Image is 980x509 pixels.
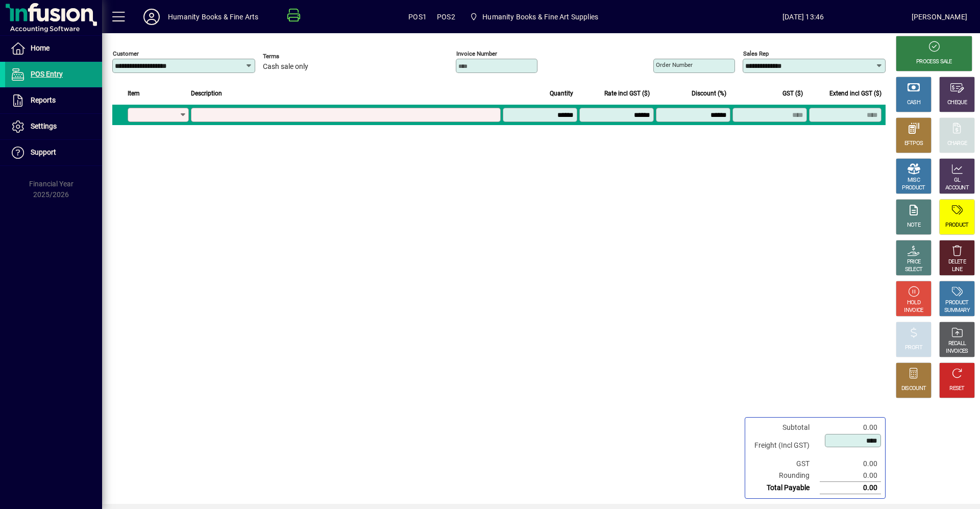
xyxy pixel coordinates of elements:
[901,385,926,393] div: DISCOUNT
[31,44,50,52] span: Home
[912,9,967,25] div: [PERSON_NAME]
[945,299,968,307] div: PRODUCT
[907,99,920,107] div: CASH
[905,266,923,274] div: SELECT
[31,122,57,130] span: Settings
[5,88,102,113] a: Reports
[604,88,650,99] span: Rate incl GST ($)
[135,8,168,26] button: Profile
[191,88,222,99] span: Description
[263,53,324,60] span: Terms
[749,433,820,458] td: Freight (Incl GST)
[949,385,965,393] div: RESET
[550,88,573,99] span: Quantity
[820,482,881,494] td: 0.00
[749,458,820,470] td: GST
[820,422,881,433] td: 0.00
[902,184,925,192] div: PRODUCT
[749,470,820,482] td: Rounding
[31,96,56,104] span: Reports
[5,114,102,139] a: Settings
[743,50,769,57] mat-label: Sales rep
[905,344,922,352] div: PROFIT
[695,9,912,25] span: [DATE] 13:46
[954,177,961,184] div: GL
[692,88,726,99] span: Discount (%)
[820,458,881,470] td: 0.00
[952,266,962,274] div: LINE
[456,50,497,57] mat-label: Invoice number
[945,222,968,229] div: PRODUCT
[945,184,969,192] div: ACCOUNT
[946,348,968,355] div: INVOICES
[465,8,602,26] span: Humanity Books & Fine Art Supplies
[656,61,693,68] mat-label: Order number
[904,307,923,314] div: INVOICE
[916,58,952,66] div: PROCESS SALE
[907,258,921,266] div: PRICE
[947,99,967,107] div: CHEQUE
[113,50,139,57] mat-label: Customer
[944,307,970,314] div: SUMMARY
[482,9,598,25] span: Humanity Books & Fine Art Supplies
[904,140,923,148] div: EFTPOS
[168,9,259,25] div: Humanity Books & Fine Arts
[907,222,920,229] div: NOTE
[128,88,140,99] span: Item
[782,88,803,99] span: GST ($)
[948,258,966,266] div: DELETE
[263,63,308,71] span: Cash sale only
[5,36,102,61] a: Home
[749,422,820,433] td: Subtotal
[908,177,920,184] div: MISC
[31,148,56,156] span: Support
[820,470,881,482] td: 0.00
[749,482,820,494] td: Total Payable
[408,9,427,25] span: POS1
[829,88,881,99] span: Extend incl GST ($)
[947,140,967,148] div: CHARGE
[31,70,63,78] span: POS Entry
[437,9,455,25] span: POS2
[948,340,966,348] div: RECALL
[5,140,102,165] a: Support
[907,299,920,307] div: HOLD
